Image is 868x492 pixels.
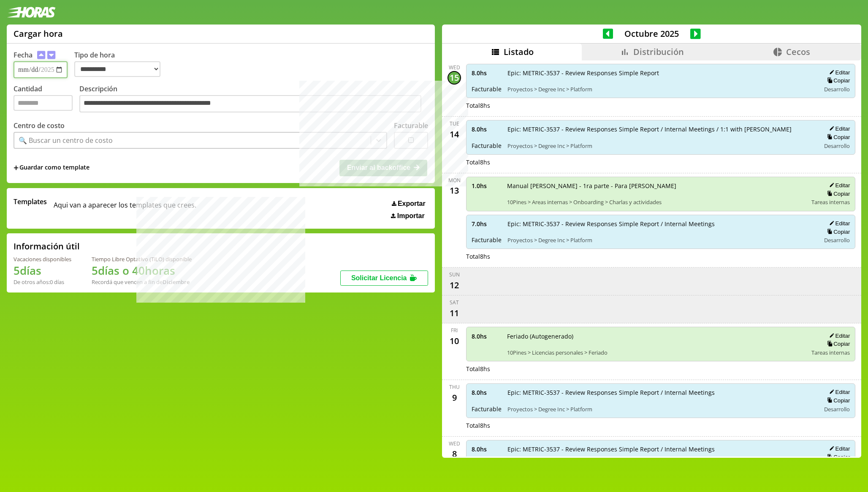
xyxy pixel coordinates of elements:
div: 11 [448,306,461,320]
div: Total 8 hs [466,421,855,429]
button: Exportar [389,200,428,208]
button: Solicitar Licencia [340,271,428,286]
span: 8.0 hs [472,388,502,396]
label: Descripción [79,84,428,115]
span: Importar [397,212,425,220]
span: Octubre 2025 [613,28,690,39]
label: Facturable [394,121,428,130]
span: 7.0 hs [472,220,502,228]
div: Wed [449,440,460,447]
h1: 5 días [14,263,71,278]
span: Manual [PERSON_NAME] - 1ra parte - Para [PERSON_NAME] [507,182,806,190]
span: Proyectos > Degree Inc > Platform [507,236,814,244]
span: Desarrollo [824,405,850,413]
span: Proyectos > Degree Inc > Platform [507,142,814,150]
span: Desarrollo [824,85,850,93]
span: Distribución [633,46,684,57]
b: Diciembre [163,278,190,286]
span: Tareas internas [811,198,850,206]
div: scrollable content [442,60,861,457]
div: Thu [449,383,460,391]
label: Cantidad [14,84,79,115]
span: Facturable [472,236,502,244]
span: + [14,163,19,172]
div: 🔍 Buscar un centro de costo [19,136,113,145]
div: 10 [448,334,461,347]
textarea: Descripción [79,95,421,113]
span: Feriado (Autogenerado) [507,332,806,340]
div: Mon [448,177,461,184]
span: 10Pines > Areas internas > Onboarding > Charlas y actividades [507,198,806,206]
div: Sat [450,299,459,306]
button: Copiar [825,454,850,461]
span: Exportar [398,200,426,208]
h1: Cargar hora [14,28,63,39]
span: Epic: METRIC-3537 - Review Responses Simple Report / Internal Meetings [507,388,814,396]
button: Copiar [825,77,850,84]
div: Total 8 hs [466,158,855,166]
button: Editar [827,388,850,396]
div: Total 8 hs [466,252,855,260]
div: 9 [448,391,461,404]
span: Epic: METRIC-3537 - Review Responses Simple Report / Internal Meetings [507,220,814,228]
span: Aqui van a aparecer los templates que crees. [54,197,196,220]
div: Tiempo Libre Optativo (TiLO) disponible [92,255,192,263]
span: Facturable [472,85,502,93]
span: Tareas internas [811,349,850,356]
button: Copiar [825,228,850,235]
span: Templates [14,197,47,206]
label: Centro de costo [14,121,65,130]
div: Total 8 hs [466,101,855,109]
div: Vacaciones disponibles [14,255,71,263]
h2: Información útil [14,241,80,252]
span: Desarrollo [824,142,850,150]
span: 8.0 hs [472,69,502,77]
span: Solicitar Licencia [351,274,407,282]
span: Facturable [472,405,502,413]
span: 8.0 hs [472,445,502,453]
span: Desarrollo [824,236,850,244]
span: Listado [504,46,534,57]
label: Fecha [14,50,33,60]
input: Cantidad [14,95,73,111]
span: 8.0 hs [472,332,501,340]
span: 8.0 hs [472,125,502,133]
span: Proyectos > Degree Inc > Platform [507,85,814,93]
button: Copiar [825,340,850,347]
span: Facturable [472,142,502,150]
button: Copiar [825,190,850,197]
div: 15 [448,71,461,85]
h1: 5 días o 40 horas [92,263,192,278]
div: 8 [448,447,461,461]
button: Editar [827,182,850,189]
button: Copiar [825,397,850,404]
span: +Guardar como template [14,163,90,172]
button: Editar [827,220,850,227]
div: Recordá que vencen a fin de [92,278,192,286]
span: 10Pines > Licencias personales > Feriado [507,349,806,356]
button: Copiar [825,134,850,141]
button: Editar [827,445,850,452]
div: Sun [449,271,460,278]
span: Cecos [786,46,810,57]
img: logotipo [7,7,56,18]
div: Tue [450,120,459,127]
div: 13 [448,184,461,197]
span: 1.0 hs [472,182,501,190]
button: Editar [827,69,850,76]
span: Proyectos > Degree Inc > Platform [507,405,814,413]
span: Epic: METRIC-3537 - Review Responses Simple Report / Internal Meetings / 1:1 with [PERSON_NAME] [507,125,814,133]
span: Epic: METRIC-3537 - Review Responses Simple Report [507,69,814,77]
div: Wed [449,64,460,71]
select: Tipo de hora [74,61,160,77]
div: 14 [448,127,461,141]
span: Epic: METRIC-3537 - Review Responses Simple Report / Internal Meetings [507,445,814,453]
div: De otros años: 0 días [14,278,71,286]
button: Editar [827,125,850,132]
button: Editar [827,332,850,339]
div: 12 [448,278,461,292]
div: Total 8 hs [466,365,855,373]
label: Tipo de hora [74,50,167,78]
div: Fri [451,327,458,334]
